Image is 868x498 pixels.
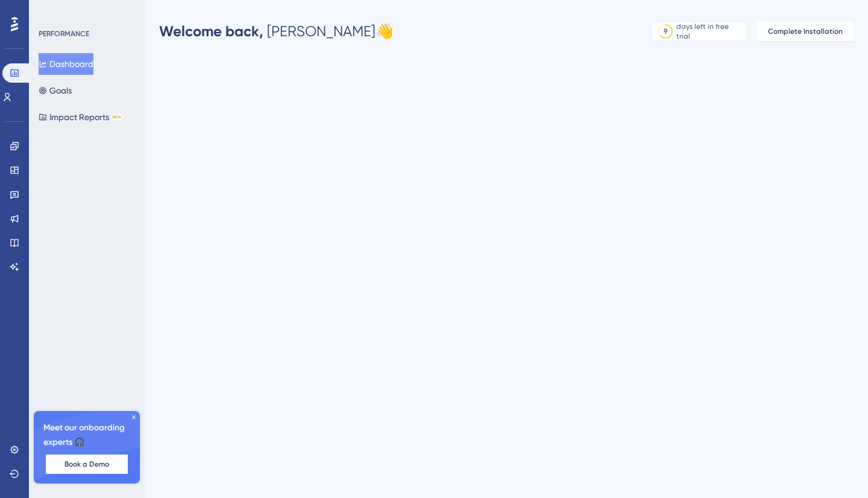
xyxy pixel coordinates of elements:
[112,114,122,120] div: BETA
[664,27,668,36] div: 9
[757,22,854,41] button: Complete Installation
[39,80,72,101] button: Goals
[46,455,128,474] button: Book a Demo
[159,22,263,40] span: Welcome back,
[676,22,743,41] div: days left in free trial
[39,106,122,128] button: Impact ReportsBETA
[768,27,843,36] span: Complete Installation
[64,459,109,469] span: Book a Demo
[39,53,93,75] button: Dashboard
[43,421,130,450] span: Meet our onboarding experts 🎧
[159,22,394,41] div: [PERSON_NAME] 👋
[39,29,89,39] div: PERFORMANCE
